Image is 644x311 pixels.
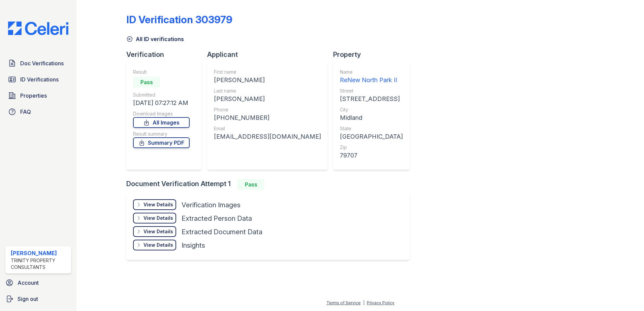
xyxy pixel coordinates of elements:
[340,106,403,113] div: City
[340,125,403,132] div: State
[11,257,68,271] div: Trinity Property Consultants
[5,73,71,86] a: ID Verifications
[126,35,184,43] a: All ID verifications
[143,242,173,248] div: View Details
[182,214,252,223] div: Extracted Person Data
[5,89,71,102] a: Properties
[363,300,364,305] div: |
[340,144,403,151] div: Zip
[18,295,38,303] span: Sign out
[214,75,321,85] div: [PERSON_NAME]
[126,50,207,59] div: Verification
[3,22,74,35] img: CE_Logo_Blue-a8612792a0a2168367f1c8372b55b34899dd931a85d93a1a3d3e32e68fde9ad4.png
[126,13,232,26] div: ID Verification 303979
[126,179,415,190] div: Document Verification Attempt 1
[367,300,394,305] a: Privacy Policy
[3,276,74,289] a: Account
[214,69,321,75] div: First name
[182,200,240,210] div: Verification Images
[214,106,321,113] div: Phone
[5,105,71,118] a: FAQ
[143,201,173,208] div: View Details
[133,110,190,117] div: Download Images
[214,132,321,141] div: [EMAIL_ADDRESS][DOMAIN_NAME]
[143,228,173,235] div: View Details
[3,292,74,306] a: Sign out
[133,69,190,75] div: Result
[326,300,361,305] a: Terms of Service
[5,57,71,70] a: Doc Verifications
[18,279,39,287] span: Account
[133,77,160,88] div: Pass
[340,151,403,160] div: 79707
[20,75,59,83] span: ID Verifications
[182,241,205,250] div: Insights
[133,98,190,108] div: [DATE] 07:27:12 AM
[20,59,64,67] span: Doc Verifications
[333,50,415,59] div: Property
[20,92,47,100] span: Properties
[214,113,321,123] div: [PHONE_NUMBER]
[143,215,173,221] div: View Details
[20,108,31,116] span: FAQ
[133,131,190,137] div: Result summary
[133,92,190,98] div: Submitted
[182,227,262,237] div: Extracted Document Data
[133,117,190,128] a: All Images
[214,125,321,132] div: Email
[340,113,403,123] div: Midland
[11,249,68,257] div: [PERSON_NAME]
[340,94,403,104] div: [STREET_ADDRESS]
[133,137,190,148] a: Summary PDF
[214,88,321,94] div: Last name
[340,88,403,94] div: Street
[340,75,403,85] div: ReNew North Park II
[237,179,264,190] div: Pass
[340,132,403,141] div: [GEOGRAPHIC_DATA]
[340,69,403,85] a: Name ReNew North Park II
[214,94,321,104] div: [PERSON_NAME]
[207,50,333,59] div: Applicant
[340,69,403,75] div: Name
